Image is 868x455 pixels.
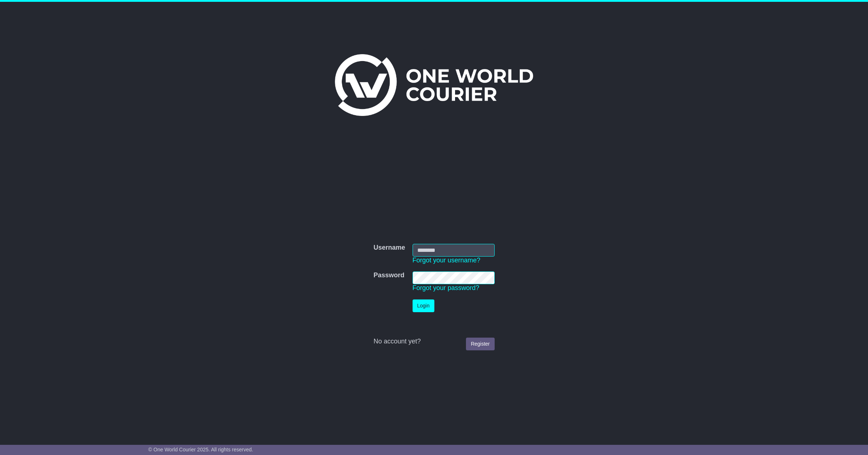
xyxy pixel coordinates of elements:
[335,54,533,116] img: One World
[373,244,405,252] label: Username
[413,257,480,264] a: Forgot your username?
[148,447,253,452] span: © One World Courier 2025. All rights reserved.
[466,338,494,350] a: Register
[373,271,404,279] label: Password
[413,284,479,291] a: Forgot your password?
[413,299,434,312] button: Login
[373,338,494,346] div: No account yet?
